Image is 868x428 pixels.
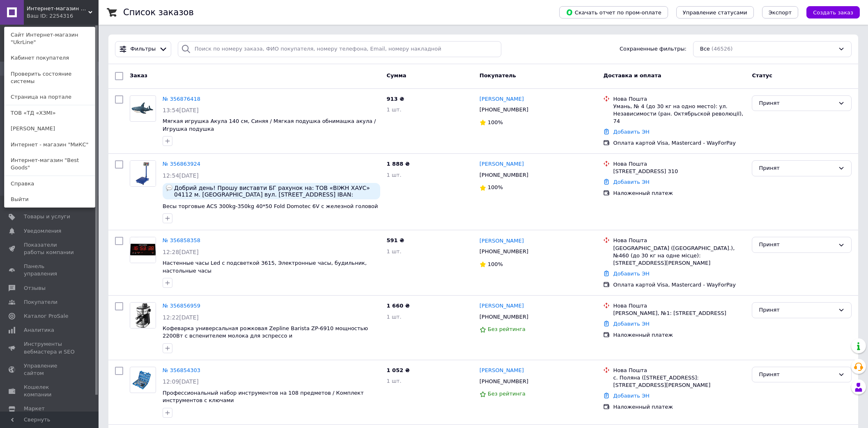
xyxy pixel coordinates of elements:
[24,362,76,377] span: Управление сайтом
[24,213,70,220] span: Товары и услуги
[163,260,367,274] a: Настенные часы Led с подсветкой 3615, Электронные часы, будильник, настольные часы
[387,314,402,320] span: 1 шт.
[166,185,172,191] img: :speech_balloon:
[387,72,406,79] span: Сумма
[24,263,76,278] span: Панель управления
[387,172,402,178] span: 1 шт.
[130,161,156,186] img: Фото товару
[5,137,95,153] a: Интернет - магазин "МиКС"
[163,367,200,373] a: № 356854303
[480,106,528,113] span: [PHONE_NUMBER]
[488,119,503,125] span: 100%
[798,9,860,15] a: Создать заказ
[480,367,524,375] a: [PERSON_NAME]
[620,45,687,53] span: Сохраненные фильтры:
[130,72,147,79] span: Заказ
[27,12,61,20] div: Ваш ID: 2254316
[613,281,745,289] div: Оплата картой Visa, Mastercard - WayForPay
[806,6,860,19] button: Создать заказ
[24,241,76,256] span: Показатели работы компании
[613,245,745,267] div: [GEOGRAPHIC_DATA] ([GEOGRAPHIC_DATA].), №460 (до 30 кг на одне місце): [STREET_ADDRESS][PERSON_NAME]
[130,367,156,393] a: Фото товару
[759,306,835,315] div: Принят
[123,7,194,17] h1: Список заказов
[163,303,200,309] a: № 356856959
[712,46,733,52] span: (46526)
[163,203,378,209] a: Весы торговые ACS 300kg-350kg 40*50 Fold Domotec 6V с железной головой
[24,384,76,398] span: Кошелек компании
[387,237,404,243] span: 591 ₴
[163,314,199,321] span: 12:22[DATE]
[27,5,88,12] span: Интернет-магазин "UkrLine"
[130,237,156,263] a: Фото товару
[387,378,402,384] span: 1 шт.
[24,405,45,412] span: Маркет
[24,285,46,292] span: Отзывы
[163,390,364,404] a: Профессиональный набор инструментов на 108 предметов / Комплект инструментов с ключами
[603,72,661,79] span: Доставка и оплата
[613,310,745,317] div: [PERSON_NAME], №1: [STREET_ADDRESS]
[130,98,156,119] img: Фото товару
[488,391,526,397] span: Без рейтинга
[387,106,402,113] span: 1 шт.
[613,302,745,310] div: Нова Пошта
[613,190,745,197] div: Наложенный платеж
[5,176,95,192] a: Справка
[130,237,156,263] img: Фото товару
[480,314,528,320] span: [PHONE_NUMBER]
[387,303,410,309] span: 1 660 ₴
[759,99,835,108] div: Принят
[480,172,528,178] span: [PHONE_NUMBER]
[480,302,524,310] a: [PERSON_NAME]
[613,367,745,374] div: Нова Пошта
[488,261,503,267] span: 100%
[613,237,745,244] div: Нова Пошта
[613,393,649,399] a: Добавить ЭН
[130,95,156,122] a: Фото товару
[769,9,792,16] span: Экспорт
[174,185,377,198] span: Добрий день! Прошу виставти БГ рахунок на: ТОВ «ВІЖН ХАУС» 04112 м. [GEOGRAPHIC_DATA] вул. [STREE...
[613,374,745,389] div: с. Поляна ([STREET_ADDRESS]: [STREET_ADDRESS][PERSON_NAME]
[613,95,745,103] div: Нова Пошта
[163,249,199,255] span: 12:28[DATE]
[700,45,710,53] span: Все
[387,96,404,102] span: 913 ₴
[480,378,528,384] span: [PHONE_NUMBER]
[480,95,524,103] a: [PERSON_NAME]
[163,96,200,102] a: № 356876418
[163,325,368,339] a: Кофеварка универсальная рожковая Zepline Barista ZP-6910 мощностью 2200Вт с вспенителем молока дл...
[5,27,95,50] a: Сайт Интернет-магазин "UkrLine"
[613,179,649,185] a: Добавить ЭН
[613,160,745,168] div: Нова Пошта
[676,6,754,19] button: Управление статусами
[24,312,68,320] span: Каталог ProSale
[759,370,835,379] div: Принят
[178,41,501,57] input: Поиск по номеру заказа, ФИО покупателя, номеру телефона, Email, номеру накладной
[130,303,156,328] img: Фото товару
[24,326,54,334] span: Аналитика
[163,107,199,113] span: 13:54[DATE]
[387,248,402,254] span: 1 шт.
[5,121,95,136] a: [PERSON_NAME]
[613,168,745,175] div: [STREET_ADDRESS] 310
[24,227,61,235] span: Уведомления
[5,153,95,176] a: Интернет-магазин "Best Goods"
[813,9,853,16] span: Создать заказ
[488,184,503,190] span: 100%
[163,237,200,243] a: № 356858358
[163,172,199,179] span: 12:54[DATE]
[131,45,156,53] span: Фильтры
[163,378,199,385] span: 12:09[DATE]
[480,160,524,168] a: [PERSON_NAME]
[5,105,95,121] a: ТОВ «ТД «ХЗМІ»
[130,302,156,329] a: Фото товару
[480,237,524,245] a: [PERSON_NAME]
[613,129,649,135] a: Добавить ЭН
[559,6,668,19] button: Скачать отчет по пром-оплате
[24,298,57,306] span: Покупатели
[130,368,156,391] img: Фото товару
